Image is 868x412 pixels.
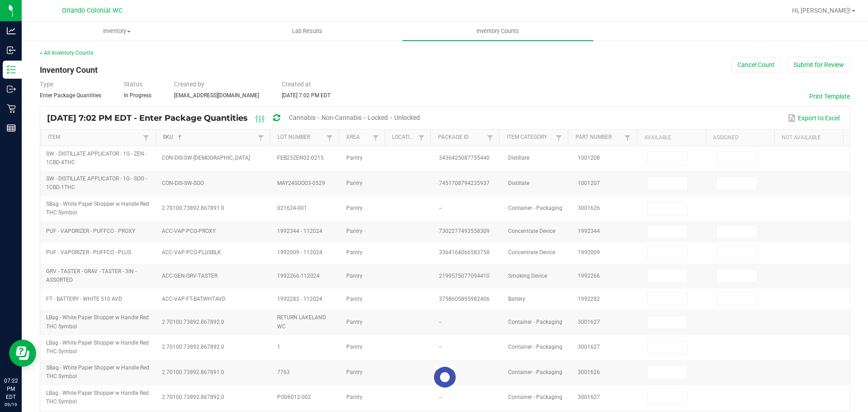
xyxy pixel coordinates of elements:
[324,132,335,143] a: Filter
[4,377,18,401] p: 07:22 PM EDT
[124,81,142,88] span: Status
[809,92,850,101] button: Print Template
[282,81,311,88] span: Created at
[7,46,16,55] inline-svg: Inbound
[62,7,123,14] span: Orlando Colonial WC
[40,92,101,99] span: Enter Package Quantities
[174,81,204,88] span: Created by
[9,340,36,367] iframe: Resource center
[706,130,774,146] th: Assigned
[176,134,184,141] span: Sortable
[774,130,843,146] th: Not Available
[321,114,362,121] span: Non-Cannabis
[786,110,842,126] button: Export to Excel
[289,114,316,121] span: Cannabis
[7,104,16,113] inline-svg: Retail
[280,27,335,35] span: Lab Results
[464,27,531,35] span: Inventory Counts
[7,65,16,74] inline-svg: Inventory
[576,134,623,141] a: Part NumberSortable
[282,92,330,99] span: [DATE] 7:02 PM EDT
[124,92,151,99] span: In Progress
[392,134,416,141] a: LocationSortable
[731,57,781,72] button: Cancel Count
[40,81,53,88] span: Type
[394,114,420,121] span: Unlocked
[402,22,593,41] a: Inventory Counts
[7,123,16,133] inline-svg: Reports
[637,130,706,146] th: Available
[278,134,325,141] a: Lot NumberSortable
[4,401,18,408] p: 09/19
[438,134,485,141] a: Package IdSortable
[174,92,259,99] span: [EMAIL_ADDRESS][DOMAIN_NAME]
[47,110,427,127] div: [DATE] 7:02 PM EDT - Enter Package Quantities
[485,132,495,143] a: Filter
[40,50,93,56] a: < All Inventory Counts
[141,132,151,143] a: Filter
[7,26,16,35] inline-svg: Analytics
[622,132,633,143] a: Filter
[48,134,141,141] a: ItemSortable
[22,22,212,41] a: Inventory
[163,134,255,141] a: SKUSortable
[212,22,402,41] a: Lab Results
[553,132,564,143] a: Filter
[40,65,98,75] span: Inventory Count
[792,7,851,14] span: Hi, [PERSON_NAME]!
[507,134,554,141] a: Item CategorySortable
[346,134,370,141] a: AreaSortable
[416,132,427,143] a: Filter
[7,85,16,94] inline-svg: Outbound
[788,57,850,72] button: Submit for Review
[368,114,388,121] span: Locked
[370,132,381,143] a: Filter
[255,132,266,143] a: Filter
[22,27,212,35] span: Inventory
